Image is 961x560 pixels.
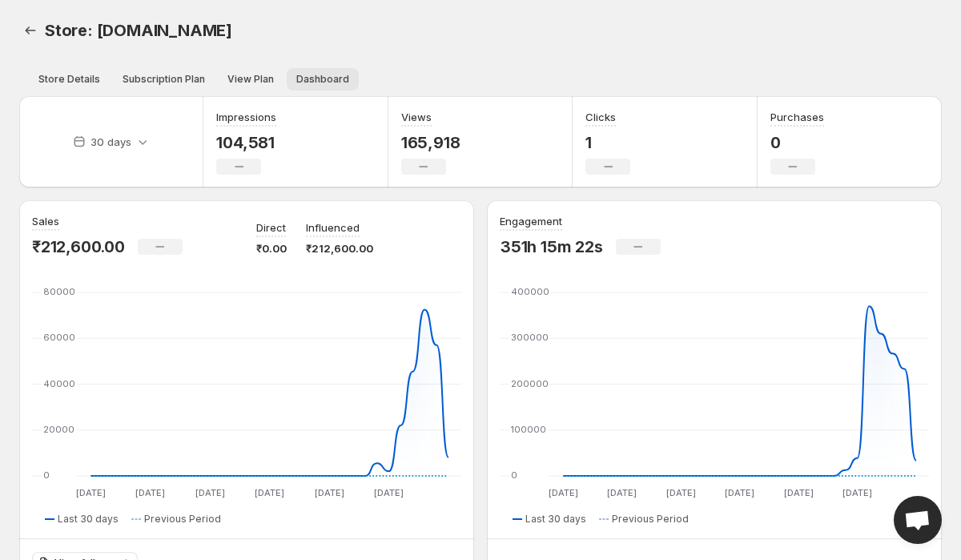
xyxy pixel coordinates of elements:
span: Last 30 days [525,513,586,526]
text: 0 [511,469,517,481]
text: 80000 [43,286,75,297]
text: [DATE] [666,487,696,498]
h3: Purchases [770,109,824,125]
text: [DATE] [76,487,106,498]
p: Direct [256,220,286,236]
text: 0 [43,469,50,481]
p: 104,581 [216,133,276,152]
h3: Clicks [585,109,616,125]
text: 200000 [511,378,549,389]
h3: Impressions [216,109,276,125]
span: Previous Period [612,513,689,526]
button: Subscription plan [113,68,215,91]
text: 100000 [511,424,546,435]
text: [DATE] [255,487,284,498]
text: 20000 [43,424,74,435]
text: 40000 [43,378,75,389]
div: Open chat [894,496,942,544]
text: 400000 [511,286,549,297]
text: 60000 [43,332,75,343]
span: View Plan [227,73,274,86]
p: 351h 15m 22s [500,237,603,256]
text: [DATE] [549,487,578,498]
p: 165,918 [401,133,460,152]
text: [DATE] [725,487,754,498]
p: 1 [585,133,630,152]
a: Back [19,19,42,42]
text: [DATE] [135,487,165,498]
button: Dashboard [287,68,359,91]
h3: Engagement [500,213,562,229]
span: Previous Period [144,513,221,526]
p: ₹212,600.00 [306,240,373,256]
span: Store: [DOMAIN_NAME] [45,21,232,40]
text: [DATE] [607,487,637,498]
span: Last 30 days [58,513,119,526]
text: [DATE] [315,487,344,498]
p: ₹0.00 [256,240,287,256]
text: 300000 [511,332,549,343]
p: ₹212,600.00 [32,237,125,256]
p: 30 days [90,134,131,150]
text: [DATE] [195,487,225,498]
span: Store Details [38,73,100,86]
h3: Views [401,109,432,125]
p: 0 [770,133,824,152]
span: Subscription Plan [123,73,205,86]
button: Store details [29,68,110,91]
span: Dashboard [296,73,349,86]
text: [DATE] [784,487,814,498]
p: Influenced [306,220,360,236]
h3: Sales [32,213,59,229]
button: View plan [218,68,283,91]
text: [DATE] [842,487,872,498]
text: [DATE] [374,487,404,498]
